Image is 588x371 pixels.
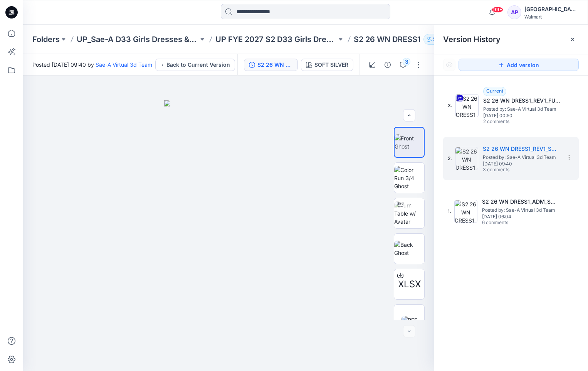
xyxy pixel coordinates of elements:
span: 6 comments [482,220,536,226]
img: S2 26 WN DRESS1_ADM_SAEA_070225 [454,200,477,223]
img: S2 26 WN DRESS1_REV1_SOFT SILVER [455,147,478,170]
span: 2 comments [483,119,537,125]
button: Close [570,36,576,42]
span: Posted by: Sae-A Virtual 3d Team [483,153,560,161]
span: [DATE] 06:04 [482,214,559,219]
img: Front Ghost [395,134,424,150]
img: REF [402,316,417,324]
p: 51 [433,35,438,44]
span: [DATE] 00:50 [483,113,560,118]
span: Posted [DATE] 09:40 by [32,61,152,69]
button: Add version [459,59,579,71]
span: Version History [443,35,501,44]
button: 3 [397,59,409,71]
a: Folders [32,34,60,45]
img: S2 26 WN DRESS1_REV1_FULL COLORWAYS [455,94,479,117]
span: Current [486,88,503,94]
span: [DATE] 09:40 [483,161,560,167]
img: Turn Table w/ Avatar [394,201,424,226]
button: Details [381,59,394,71]
button: Show Hidden Versions [443,59,455,71]
div: SOFT SILVER [314,61,348,69]
span: XLSX [398,277,421,291]
span: 3 comments [483,167,537,173]
button: S2 26 WN DRESS1_REV1_SOFT SILVER [244,59,298,71]
img: Color Run 3/4 Ghost [394,166,424,190]
div: [GEOGRAPHIC_DATA] [524,5,578,14]
span: 2. [448,155,452,162]
span: 1. [448,208,451,215]
a: Sae-A Virtual 3d Team [96,61,152,68]
div: 3 [403,58,410,66]
div: S2 26 WN DRESS1_REV1_SOFT SILVER [257,61,293,69]
a: UP_Sae-A D33 Girls Dresses & Sets [77,34,198,45]
h5: S2 26 WN DRESS1_REV1_FULL COLORWAYS [483,96,560,105]
img: Back Ghost [394,241,424,257]
button: Back to Current Version [155,59,235,71]
span: Posted by: Sae-A Virtual 3d Team [483,105,560,113]
div: Walmart [524,14,578,20]
button: 51 [423,34,447,45]
button: SOFT SILVER [301,59,353,71]
a: UP FYE 2027 S2 D33 Girls Dresses - Sae-A [215,34,337,45]
h5: S2 26 WN DRESS1_REV1_SOFT SILVER [483,144,560,153]
span: 3. [448,102,452,109]
p: S2 26 WN DRESS1 [354,34,420,45]
span: 99+ [492,7,503,13]
img: eyJhbGciOiJIUzI1NiIsImtpZCI6IjAiLCJzbHQiOiJzZXMiLCJ0eXAiOiJKV1QifQ.eyJkYXRhIjp7InR5cGUiOiJzdG9yYW... [164,100,293,371]
span: Posted by: Sae-A Virtual 3d Team [482,206,559,214]
div: AP [507,5,521,19]
h5: S2 26 WN DRESS1_ADM_SAEA_070225 [482,197,559,206]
